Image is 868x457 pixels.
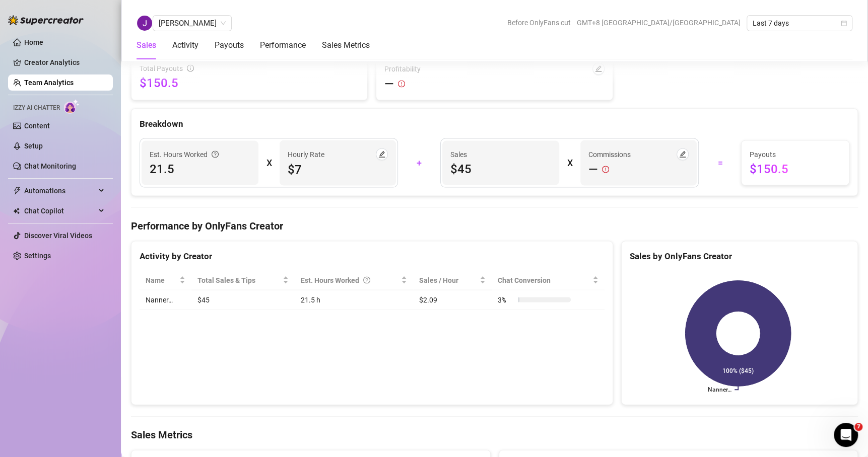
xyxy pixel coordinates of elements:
[679,150,686,158] span: edit
[492,270,604,290] th: Chat Conversion
[841,20,847,26] span: calendar
[577,15,741,30] span: GMT+8 [GEOGRAPHIC_DATA]/[GEOGRAPHIC_DATA]
[191,290,295,310] td: $45
[131,218,858,233] h4: Performance by OnlyFans Creator
[834,423,858,447] iframe: Intercom live chat
[150,148,219,160] div: Est. Hours Worked
[137,39,156,51] div: Sales
[150,161,250,177] span: 21.5
[708,386,731,393] text: Nanner…
[8,15,84,25] img: logo-BBDzfeDw.svg
[378,150,385,158] span: edit
[384,63,421,74] span: Profitability
[140,249,605,263] div: Activity by Creator
[630,249,849,263] div: Sales by OnlyFans Creator
[498,274,590,285] span: Chat Conversion
[450,148,551,160] span: Sales
[260,39,306,51] div: Performance
[450,161,551,177] span: $45
[140,117,849,130] div: Breakdown
[159,16,226,31] span: John Anthon Tan
[140,74,359,91] span: $150.5
[24,203,96,219] span: Chat Copilot
[750,148,841,160] span: Payouts
[295,290,413,310] td: 21.5 h
[753,16,846,31] span: Last 7 days
[567,155,572,171] div: X
[24,122,50,130] a: Content
[187,64,194,71] span: info-circle
[750,161,841,177] span: $150.5
[197,274,281,285] span: Total Sales & Tips
[705,155,735,171] div: =
[588,161,598,177] span: —
[24,142,43,150] a: Setup
[140,270,191,290] th: Name
[363,274,370,285] span: question-circle
[301,274,399,285] div: Est. Hours Worked
[13,187,21,195] span: thunderbolt
[24,232,92,240] a: Discover Viral Videos
[137,16,152,31] img: John Anthon Tan
[384,75,394,92] span: —
[146,274,177,285] span: Name
[595,65,602,72] span: edit
[266,155,272,171] div: X
[24,79,74,87] a: Team Analytics
[131,427,192,441] h4: Sales Metrics
[854,423,862,431] span: 7
[288,148,324,160] article: Hourly Rate
[398,80,405,87] span: exclamation-circle
[24,252,51,260] a: Settings
[212,148,219,160] span: question-circle
[172,39,198,51] div: Activity
[602,161,609,177] span: exclamation-circle
[24,38,43,46] a: Home
[13,103,60,113] span: Izzy AI Chatter
[419,274,478,285] span: Sales / Hour
[215,39,244,51] div: Payouts
[288,161,388,177] span: $7
[507,15,571,30] span: Before OnlyFans cut
[24,183,96,199] span: Automations
[588,148,631,160] article: Commissions
[24,162,76,170] a: Chat Monitoring
[13,207,20,214] img: Chat Copilot
[413,290,492,310] td: $2.09
[24,54,105,70] a: Creator Analytics
[498,294,514,305] span: 3 %
[413,270,492,290] th: Sales / Hour
[64,99,80,114] img: AI Chatter
[140,290,191,310] td: Nanner…
[191,270,295,290] th: Total Sales & Tips
[322,39,370,51] div: Sales Metrics
[140,62,183,73] span: Total Payouts
[404,155,434,171] div: +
